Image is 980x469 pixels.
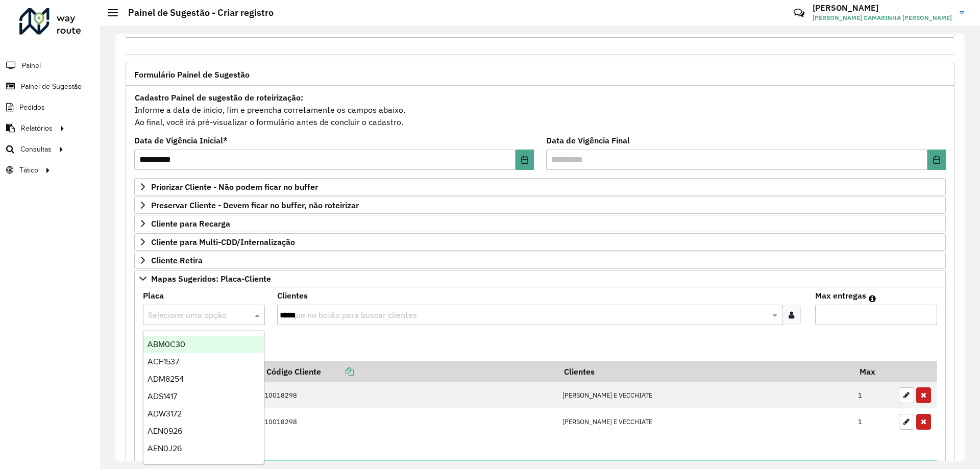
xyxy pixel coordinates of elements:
[869,294,876,303] em: Máximo de clientes que serão colocados na mesma rota com os clientes informados
[134,270,946,287] a: Mapas Sugeridos: Placa-Cliente
[135,92,303,103] strong: Cadastro Painel de sugestão de roteirização:
[815,289,866,302] label: Max entregas
[134,215,946,232] a: Cliente para Recarga
[151,275,271,283] span: Mapas Sugeridos: Placa-Cliente
[853,408,894,435] td: 1
[321,366,354,377] a: Copiar
[148,357,179,366] span: ACF1537
[259,408,557,435] td: 10018298
[148,340,185,349] span: ABM0C30
[148,444,182,453] span: AEN0J26
[151,183,318,191] span: Priorizar Cliente - Não podem ficar no buffer
[151,201,359,209] span: Preservar Cliente - Devem ficar no buffer, não roteirizar
[148,427,182,435] span: AEN0926
[151,238,295,246] span: Cliente para Multi-CDD/Internalização
[143,330,264,464] ng-dropdown-panel: Options list
[22,60,41,71] span: Painel
[134,233,946,251] a: Cliente para Multi-CDD/Internalização
[853,361,894,382] th: Max
[134,70,250,79] span: Formulário Painel de Sugestão
[148,375,184,383] span: ADM8254
[557,408,852,435] td: [PERSON_NAME] E VECCHIATE
[134,196,946,214] a: Preservar Cliente - Devem ficar no buffer, não roteirizar
[557,382,852,409] td: [PERSON_NAME] E VECCHIATE
[21,123,53,134] span: Relatórios
[148,392,177,401] span: ADS1417
[516,150,534,170] button: Choose Date
[134,252,946,269] a: Cliente Retira
[21,81,82,92] span: Painel de Sugestão
[134,178,946,195] a: Priorizar Cliente - Não podem ficar no buffer
[788,2,810,24] a: Contato Rápido
[151,256,203,264] span: Cliente Retira
[134,91,946,129] div: Informe a data de inicio, fim e preencha corretamente os campos abaixo. Ao final, você irá pré-vi...
[813,3,952,13] h3: [PERSON_NAME]
[927,150,946,170] button: Choose Date
[557,361,852,382] th: Clientes
[277,289,308,302] label: Clientes
[853,382,894,409] td: 1
[19,102,45,113] span: Pedidos
[259,361,557,382] th: Código Cliente
[259,382,557,409] td: 10018298
[143,289,164,302] label: Placa
[20,144,52,155] span: Consultas
[134,134,228,146] label: Data de Vigência Inicial
[118,7,274,18] h2: Painel de Sugestão - Criar registro
[151,219,230,228] span: Cliente para Recarga
[148,409,182,418] span: ADW3172
[19,165,38,176] span: Tático
[813,13,952,22] span: [PERSON_NAME] CAMARINHA [PERSON_NAME]
[546,134,630,146] label: Data de Vigência Final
